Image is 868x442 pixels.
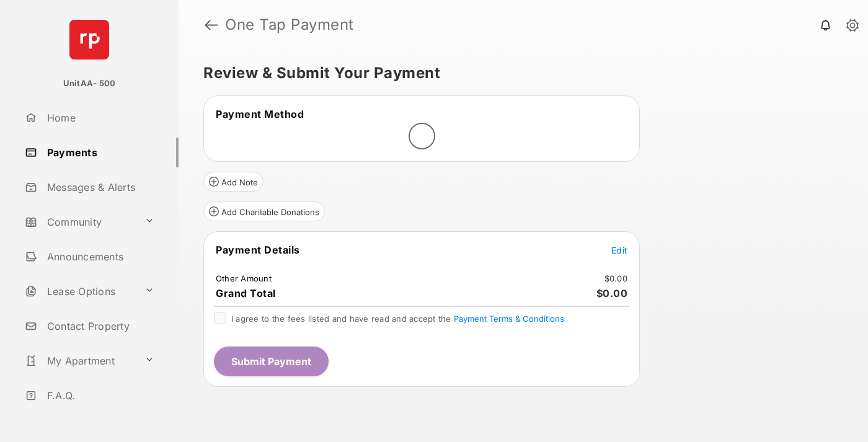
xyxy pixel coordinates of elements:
[215,273,272,284] td: Other Amount
[203,201,325,221] button: Add Charitable Donations
[20,207,139,237] a: Community
[63,77,116,90] p: UnitAA- 500
[231,314,564,324] span: I agree to the fees listed and have read and accept the
[604,273,628,284] td: $0.00
[20,172,179,202] a: Messages & Alerts
[20,103,179,133] a: Home
[20,381,179,410] a: F.A.Q.
[203,66,833,81] h5: Review & Submit Your Payment
[69,20,109,60] img: svg+xml;base64,PHN2ZyB4bWxucz0iaHR0cDovL3d3dy53My5vcmcvMjAwMC9zdmciIHdpZHRoPSI2NCIgaGVpZ2h0PSI2NC...
[216,287,276,299] span: Grand Total
[20,242,179,272] a: Announcements
[214,347,329,376] button: Submit Payment
[20,276,139,306] a: Lease Options
[216,244,300,256] span: Payment Details
[216,108,304,120] span: Payment Method
[596,287,628,299] span: $0.00
[20,311,179,341] a: Contact Property
[20,346,139,376] a: My Apartment
[611,245,627,255] span: Edit
[225,17,354,32] strong: One Tap Payment
[454,314,564,324] button: I agree to the fees listed and have read and accept the
[611,244,627,256] button: Edit
[20,138,179,167] a: Payments
[203,172,263,192] button: Add Note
